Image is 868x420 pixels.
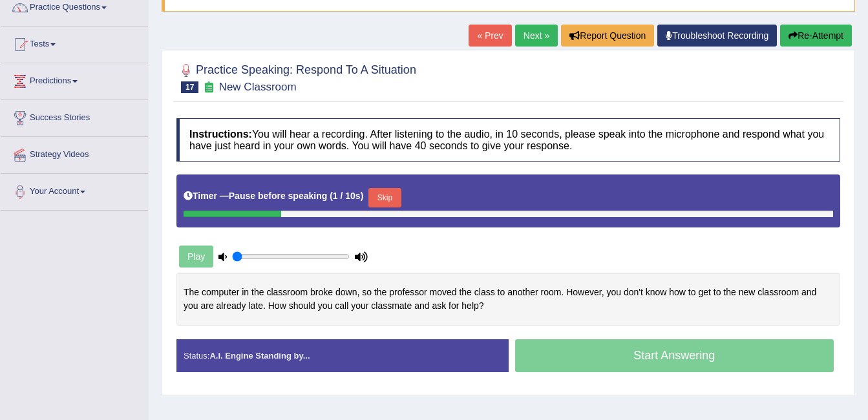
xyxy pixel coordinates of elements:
[1,100,148,132] a: Success Stories
[176,118,840,162] h4: You will hear a recording. After listening to the audio, in 10 seconds, please speak into the mic...
[181,81,198,93] span: 17
[229,191,328,201] b: Pause before speaking
[1,137,148,169] a: Strategy Videos
[1,63,148,96] a: Predictions
[176,339,509,372] div: Status:
[657,25,777,47] a: Troubleshoot Recording
[219,81,297,93] small: New Classroom
[780,25,852,47] button: Re-Attempt
[368,188,401,207] button: Skip
[515,25,558,47] a: Next »
[176,273,840,325] div: The computer in the classroom broke down, so the professor moved the class to another room. Howev...
[176,61,416,93] h2: Practice Speaking: Respond To A Situation
[184,191,363,201] h5: Timer —
[469,25,511,47] a: « Prev
[1,174,148,206] a: Your Account
[561,25,654,47] button: Report Question
[333,191,361,201] b: 1 / 10s
[330,191,333,201] b: (
[361,191,364,201] b: )
[189,129,252,140] b: Instructions:
[209,351,310,361] strong: A.I. Engine Standing by...
[202,81,215,94] small: Exam occurring question
[1,26,148,59] a: Tests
